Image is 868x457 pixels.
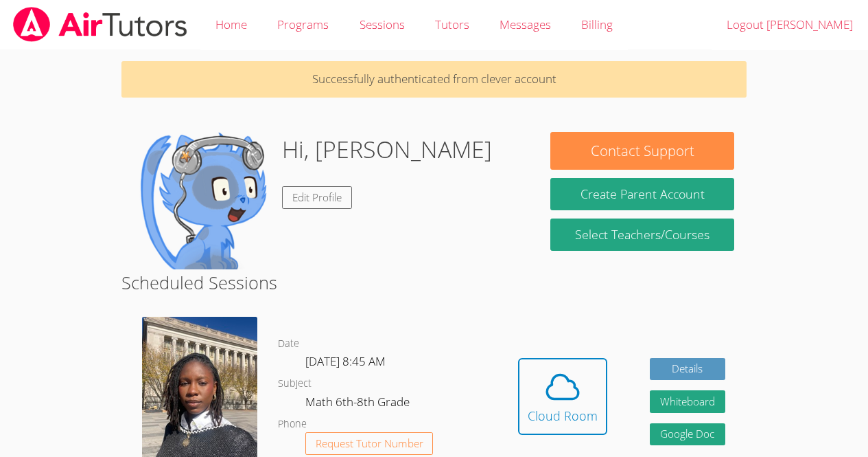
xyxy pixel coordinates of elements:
a: Select Teachers/Courses [550,219,734,251]
a: Google Doc [650,423,725,446]
img: airtutors_banner-c4298cdbf04f3fff15de1276eac7730deb9818008684d7c2e4769d2f7ddbe033.png [12,7,189,42]
dt: Date [278,335,299,353]
span: [DATE] 8:45 AM [305,353,386,369]
button: Cloud Room [518,358,607,435]
button: Contact Support [550,132,734,170]
button: Create Parent Account [550,178,734,210]
button: Whiteboard [650,390,725,413]
dt: Subject [278,375,312,392]
h1: Hi, [PERSON_NAME] [282,132,492,167]
dt: Phone [278,416,307,433]
span: Messages [500,16,551,32]
img: default.png [134,132,271,269]
p: Successfully authenticated from clever account [121,61,747,98]
span: Request Tutor Number [316,438,423,449]
a: Edit Profile [282,186,352,209]
div: Cloud Room [528,406,598,425]
dd: Math 6th-8th Grade [305,392,412,416]
h2: Scheduled Sessions [121,269,747,296]
button: Request Tutor Number [305,432,434,455]
a: Details [650,358,725,381]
